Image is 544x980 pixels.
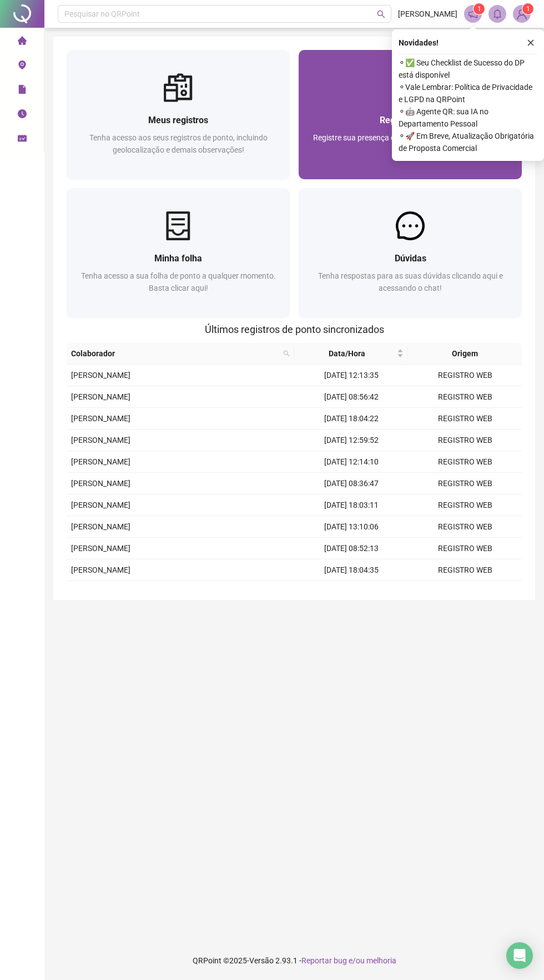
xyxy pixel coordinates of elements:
span: Minha folha [154,253,202,264]
td: [DATE] 18:04:22 [294,408,408,430]
span: search [377,10,385,18]
span: home [18,31,27,53]
td: REGISTRO WEB [408,430,522,451]
a: Registrar pontoRegistre sua presença com rapidez e segurança clicando aqui! [299,50,522,179]
span: 1 [526,5,530,13]
span: notification [468,9,478,19]
td: REGISTRO WEB [408,581,522,603]
span: Registre sua presença com rapidez e segurança clicando aqui! [313,133,507,154]
td: [DATE] 08:56:42 [294,386,408,408]
a: Meus registrosTenha acesso aos seus registros de ponto, incluindo geolocalização e demais observa... [67,50,290,179]
span: ⚬ 🤖 Agente QR: sua IA no Departamento Pessoal [399,105,537,130]
span: [PERSON_NAME] [398,8,457,20]
td: REGISTRO WEB [408,408,522,430]
span: search [283,350,290,357]
span: Versão [249,956,274,965]
td: REGISTRO WEB [408,494,522,516]
span: ⚬ Vale Lembrar: Política de Privacidade e LGPD na QRPoint [399,81,537,105]
span: bell [492,9,502,19]
span: Tenha acesso a sua folha de ponto a qualquer momento. Basta clicar aqui! [81,271,276,292]
td: [DATE] 12:59:52 [294,430,408,451]
td: [DATE] 18:03:11 [294,494,408,516]
span: Tenha acesso aos seus registros de ponto, incluindo geolocalização e demais observações! [89,133,268,154]
span: [PERSON_NAME] [71,544,130,553]
span: [PERSON_NAME] [71,371,130,380]
td: REGISTRO WEB [408,559,522,581]
th: Data/Hora [294,343,408,365]
td: [DATE] 13:10:06 [294,516,408,538]
td: [DATE] 08:52:13 [294,538,408,559]
span: file [18,80,27,102]
sup: 1 [474,3,485,14]
span: Tenha respostas para as suas dúvidas clicando aqui e acessando o chat! [318,271,503,292]
span: [PERSON_NAME] [71,436,130,444]
span: Últimos registros de ponto sincronizados [205,324,384,335]
span: Registrar ponto [380,115,441,125]
span: clock-circle [18,104,27,127]
span: [PERSON_NAME] [71,457,130,466]
span: [PERSON_NAME] [71,392,130,401]
span: ⚬ ✅ Seu Checklist de Sucesso do DP está disponível [399,57,537,81]
span: [PERSON_NAME] [71,501,130,509]
span: ⚬ 🚀 Em Breve, Atualização Obrigatória de Proposta Comercial [399,130,537,154]
sup: Atualize o seu contato no menu Meus Dados [522,3,533,14]
td: REGISTRO WEB [408,451,522,473]
span: 1 [477,5,481,13]
span: search [281,345,292,362]
a: DúvidasTenha respostas para as suas dúvidas clicando aqui e acessando o chat! [299,188,522,317]
td: [DATE] 12:14:10 [294,451,408,473]
div: Open Intercom Messenger [506,942,533,969]
span: Colaborador [71,347,279,360]
td: REGISTRO WEB [408,516,522,538]
span: close [527,39,535,47]
img: 88434 [513,6,530,22]
span: environment [18,55,27,78]
td: REGISTRO WEB [408,365,522,386]
span: [PERSON_NAME] [71,522,130,531]
span: [PERSON_NAME] [71,479,130,488]
span: Novidades ! [399,37,439,49]
td: [DATE] 08:36:47 [294,473,408,494]
footer: QRPoint © 2025 - 2.93.1 - [44,941,544,980]
td: [DATE] 18:04:35 [294,559,408,581]
span: [PERSON_NAME] [71,414,130,423]
th: Origem [408,343,522,365]
td: REGISTRO WEB [408,473,522,494]
td: [DATE] 12:13:35 [294,365,408,386]
td: [DATE] 13:06:19 [294,581,408,603]
span: Data/Hora [299,347,395,360]
span: Reportar bug e/ou melhoria [301,956,396,965]
span: Meus registros [148,115,208,125]
span: [PERSON_NAME] [71,565,130,574]
span: Dúvidas [395,253,426,264]
td: REGISTRO WEB [408,538,522,559]
td: REGISTRO WEB [408,386,522,408]
span: schedule [18,129,27,151]
a: Minha folhaTenha acesso a sua folha de ponto a qualquer momento. Basta clicar aqui! [67,188,290,317]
